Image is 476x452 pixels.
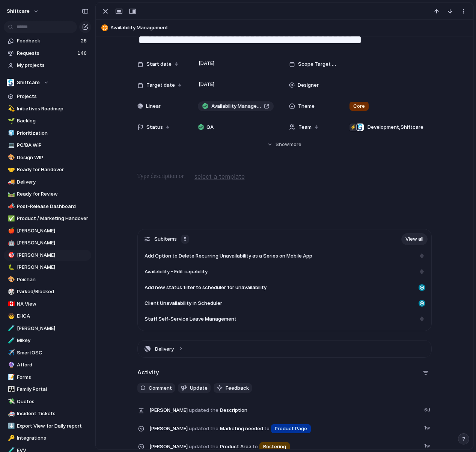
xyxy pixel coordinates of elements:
span: [PERSON_NAME] [17,239,89,247]
a: 🚑Incident Tickets [4,408,91,419]
div: 🧪Mikey [4,335,91,346]
span: Initiatives Roadmap [17,105,89,113]
button: 🤝 [7,166,14,173]
div: 💫Initiatives Roadmap [4,103,91,115]
span: EHCA [17,312,89,320]
div: 🎨 [8,275,13,284]
span: PO/BA WIP [17,142,89,149]
a: 🌱Backlog [4,115,91,127]
div: 💸Quotes [4,396,91,407]
span: Integrations [17,434,89,442]
div: 🛤️ [8,190,13,199]
span: Forms [17,374,89,381]
div: 🧪[PERSON_NAME] [4,323,91,334]
a: 🍎[PERSON_NAME] [4,225,91,237]
span: Post-Release Dashboard [17,203,89,210]
span: [PERSON_NAME] [149,443,188,450]
button: Feedback [214,383,252,393]
span: Backlog [17,117,89,125]
span: Family Portal [17,386,89,393]
span: Afford [17,361,89,369]
a: 🇨🇦NA View [4,298,91,310]
span: 28 [81,37,88,45]
span: Requests [17,50,75,57]
span: Shiftcare [17,79,40,86]
button: 🚚 [7,178,14,186]
span: Start date [146,60,172,68]
button: 🔮 [7,361,14,369]
button: 🍎 [7,227,14,235]
span: Scope Target Date [298,60,337,68]
div: 🇨🇦 [8,300,13,308]
a: Projects [4,91,91,102]
span: Core [353,102,365,110]
button: 🧒 [7,312,14,320]
div: 💸 [8,397,13,406]
div: 🤖 [8,239,13,247]
div: 🧪 [8,324,13,333]
a: 👪Family Portal [4,384,91,395]
span: [PERSON_NAME] [149,425,188,432]
div: 🌱 [8,117,13,125]
div: 📣Post-Release Dashboard [4,201,91,212]
span: Target date [146,81,175,89]
div: 🎯 [8,251,13,259]
div: 🎨 [8,153,13,162]
div: 🚑 [8,410,13,418]
span: Export View for Daily report [17,422,89,430]
button: 🎨 [7,154,14,161]
button: 🚑 [7,410,14,417]
span: Peishan [17,276,89,283]
span: Client Unavailability in Scheduler [145,300,222,307]
button: ✅ [7,215,14,222]
button: 💫 [7,105,14,113]
span: Prioritization [17,130,89,137]
button: select a template [193,171,246,182]
div: 🔮 [8,361,13,369]
span: [PERSON_NAME] [17,325,89,332]
span: [PERSON_NAME] [17,264,89,271]
span: Description [149,405,420,415]
button: 🐛 [7,264,14,271]
div: ⚡ [349,124,357,131]
span: Update [190,384,208,392]
span: Product Page [275,425,307,432]
a: 🎲Parked/Blocked [4,286,91,297]
button: Shiftcare [4,77,91,88]
h2: Activity [137,368,159,377]
button: Delivery [138,341,431,357]
div: 🧪 [8,336,13,345]
div: 🎲 [8,288,13,296]
span: [PERSON_NAME] [17,227,89,235]
div: 🚚 [8,178,13,186]
button: 🛤️ [7,190,14,198]
span: Design WIP [17,154,89,161]
span: Projects [17,93,89,100]
div: 📝 [8,373,13,381]
button: 🧪 [7,325,14,332]
a: ⬇️Export View for Daily report [4,420,91,432]
span: updated the [189,425,218,432]
div: 🧊 [8,129,13,137]
a: 🔮Afford [4,359,91,371]
div: 🐛[PERSON_NAME] [4,262,91,273]
a: 📝Forms [4,372,91,383]
div: ✈️ [8,348,13,357]
button: 🎨 [7,276,14,283]
div: 5 [181,235,189,244]
a: 🧊Prioritization [4,128,91,139]
div: 🎯[PERSON_NAME] [4,250,91,261]
a: My projects [4,60,91,71]
span: Rostering [263,443,286,450]
a: 🤖[PERSON_NAME] [4,237,91,249]
span: Marketing needed [149,423,420,434]
span: My projects [17,62,89,69]
div: 📣 [8,202,13,211]
a: ✅Product / Marketing Handover [4,213,91,224]
span: Product / Marketing Handover [17,215,89,222]
span: SmartOSC [17,349,89,357]
span: Parked/Blocked [17,288,89,295]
